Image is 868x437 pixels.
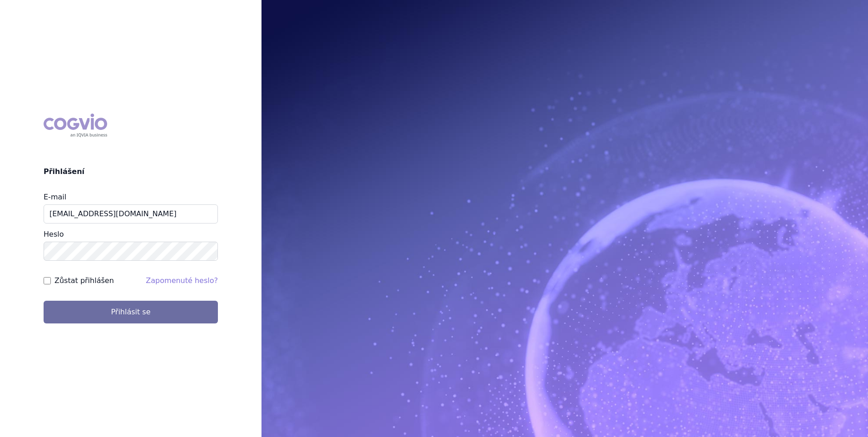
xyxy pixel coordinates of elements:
h2: Přihlášení [44,166,218,177]
a: Zapomenuté heslo? [146,276,218,285]
div: COGVIO [44,114,107,137]
label: E-mail [44,193,66,201]
label: Heslo [44,230,64,238]
label: Zůstat přihlášen [54,275,114,286]
button: Přihlásit se [44,301,218,323]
